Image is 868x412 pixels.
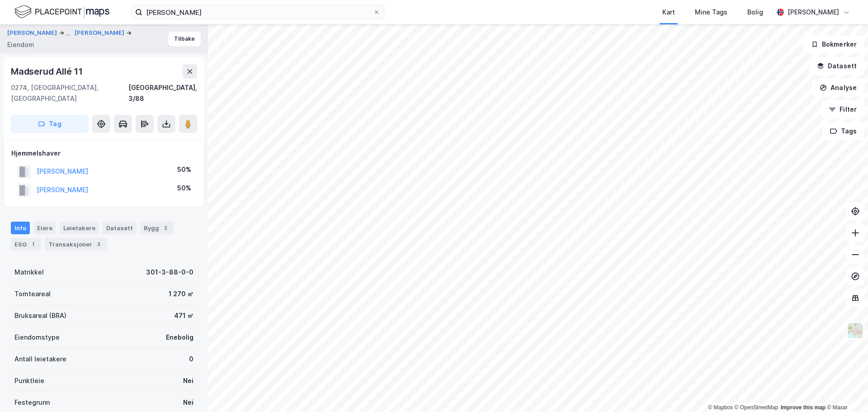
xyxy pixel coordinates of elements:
[94,240,103,249] div: 3
[735,404,778,411] a: OpenStreetMap
[11,115,89,133] button: Tag
[821,100,864,118] button: Filter
[177,164,191,175] div: 50%
[11,238,41,251] div: ESG
[812,79,864,97] button: Analyse
[128,82,197,104] div: [GEOGRAPHIC_DATA], 3/88
[847,322,864,339] img: Z
[14,332,60,343] div: Eiendomstype
[189,354,193,365] div: 0
[169,289,193,299] div: 1 270 ㎡
[781,404,826,411] a: Improve this map
[11,64,85,79] div: Madserud Allé 11
[695,7,727,18] div: Mine Tags
[177,183,191,194] div: 50%
[11,148,197,159] div: Hjemmelshaver
[7,28,59,38] button: [PERSON_NAME]
[161,223,170,232] div: 2
[183,375,193,386] div: Nei
[7,39,34,50] div: Eiendom
[14,289,51,299] div: Tomteareal
[708,404,733,411] a: Mapbox
[14,4,109,20] img: logo.f888ab2527a4732fd821a326f86c7f29.svg
[823,369,868,412] iframe: Chat Widget
[822,122,864,140] button: Tags
[142,5,373,19] input: Søk på adresse, matrikkel, gårdeiere, leietakere eller personer
[11,82,128,104] div: 0274, [GEOGRAPHIC_DATA], [GEOGRAPHIC_DATA]
[14,310,66,321] div: Bruksareal (BRA)
[803,35,864,53] button: Bokmerker
[45,238,107,251] div: Transaksjoner
[174,310,193,321] div: 471 ㎡
[14,397,50,408] div: Festegrunn
[14,267,44,278] div: Matrikkel
[662,7,675,18] div: Kart
[60,222,99,234] div: Leietakere
[747,7,763,18] div: Bolig
[33,222,56,234] div: Eiere
[166,332,193,343] div: Enebolig
[75,28,126,38] button: [PERSON_NAME]
[28,240,38,249] div: 1
[103,222,137,234] div: Datasett
[11,222,30,234] div: Info
[66,28,71,38] div: ...
[146,267,193,278] div: 301-3-88-0-0
[14,354,66,365] div: Antall leietakere
[788,7,839,18] div: [PERSON_NAME]
[140,222,174,234] div: Bygg
[168,32,201,46] button: Tilbake
[14,375,44,386] div: Punktleie
[809,57,864,75] button: Datasett
[183,397,193,408] div: Nei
